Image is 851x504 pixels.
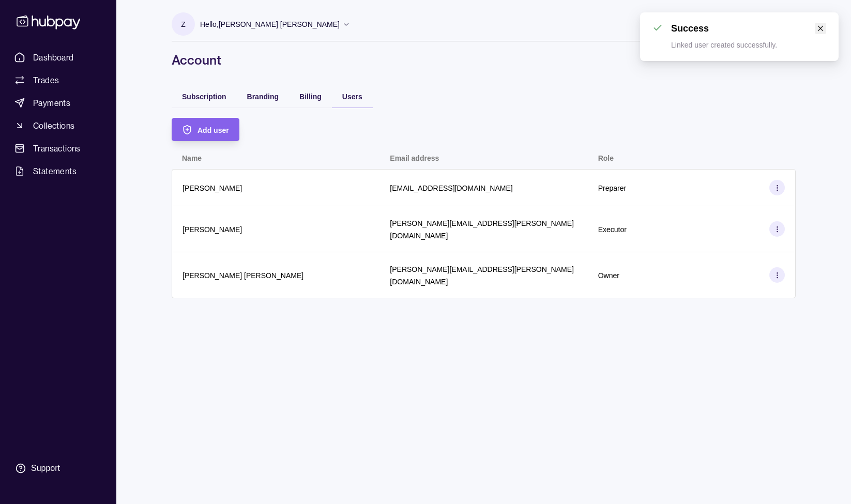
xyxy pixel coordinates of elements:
[33,119,74,132] span: Collections
[342,93,362,101] span: Users
[390,184,512,192] p: [EMAIL_ADDRESS][DOMAIN_NAME]
[33,51,74,64] span: Dashboard
[31,463,60,474] div: Support
[390,154,439,162] p: Email address
[247,93,279,101] span: Branding
[598,184,626,192] p: Preparer
[10,457,106,479] a: Support
[197,126,229,134] span: Add user
[183,271,303,280] p: [PERSON_NAME] [PERSON_NAME]
[172,118,239,141] button: Add user
[671,23,709,34] h1: Success
[181,19,186,30] p: Z
[183,225,242,234] p: [PERSON_NAME]
[390,265,574,286] p: [PERSON_NAME][EMAIL_ADDRESS][PERSON_NAME][DOMAIN_NAME]
[172,52,796,68] h1: Account
[33,165,77,177] span: Statements
[390,219,574,240] p: [PERSON_NAME][EMAIL_ADDRESS][PERSON_NAME][DOMAIN_NAME]
[10,116,106,135] a: Collections
[182,93,226,101] span: Subscription
[182,154,202,162] p: Name
[598,271,619,280] p: Owner
[10,162,106,180] a: Statements
[598,154,614,162] p: Role
[183,184,242,192] p: [PERSON_NAME]
[671,41,777,49] p: Linked user created successfully.
[10,48,106,67] a: Dashboard
[10,71,106,89] a: Trades
[33,74,59,86] span: Trades
[815,23,826,34] a: Close
[598,225,627,234] p: Executor
[10,139,106,158] a: Transactions
[299,93,322,101] span: Billing
[33,142,81,155] span: Transactions
[33,97,70,109] span: Payments
[817,25,824,32] span: close
[10,94,106,112] a: Payments
[200,19,340,30] p: Hello, [PERSON_NAME] [PERSON_NAME]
